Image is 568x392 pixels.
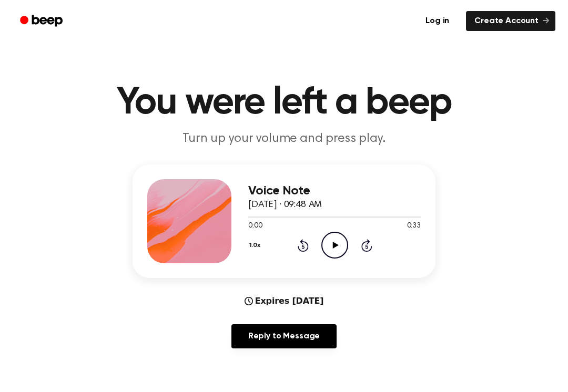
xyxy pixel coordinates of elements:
button: 1.0x [248,236,264,254]
span: 0:33 [407,221,421,232]
h3: Voice Note [248,184,421,198]
h1: You were left a beep [15,84,553,122]
p: Turn up your volume and press play. [82,130,486,148]
a: Log in [415,9,460,33]
span: [DATE] · 09:48 AM [248,200,322,210]
a: Beep [13,11,72,32]
div: Expires [DATE] [245,295,324,307]
a: Create Account [466,11,555,31]
span: 0:00 [248,221,262,232]
a: Reply to Message [231,324,337,348]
